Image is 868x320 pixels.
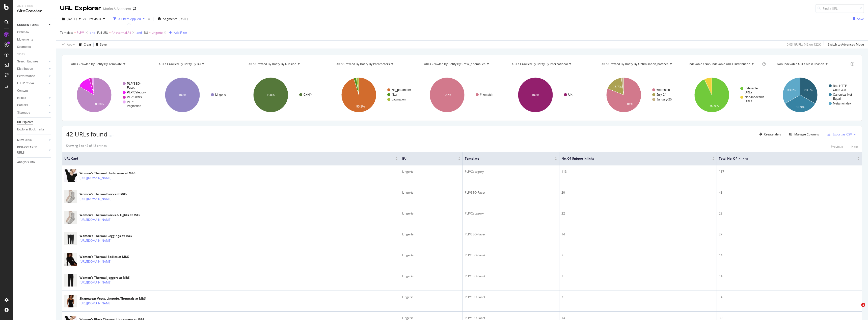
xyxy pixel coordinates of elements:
[17,44,52,50] a: Segments
[17,52,30,57] a: Visits
[627,102,633,106] text: 81%
[613,85,621,89] text: 16.7%
[137,30,142,35] button: and
[147,16,151,21] div: times
[60,30,73,35] span: Template
[465,232,557,237] div: PLP/SEO-Facet
[561,190,715,195] div: 20
[95,102,104,106] text: 83.3%
[764,132,781,136] div: Create alert
[149,30,151,35] span: =
[79,238,112,243] a: [URL][DOMAIN_NAME]
[657,98,672,101] text: January-25
[465,295,557,299] div: PLP/SEO-Facet
[561,211,715,216] div: 22
[804,88,813,92] text: 33.3%
[97,30,108,35] span: Full URL
[719,253,860,258] div: 14
[155,15,190,23] button: Segments[DATE]
[154,73,240,117] svg: A chart.
[402,211,460,216] div: Lingerie
[79,196,112,201] a: [URL][DOMAIN_NAME]
[331,73,416,117] svg: A chart.
[87,15,107,23] button: Previous
[17,145,43,155] div: DISAPPEARED URLS
[772,73,857,117] div: A chart.
[17,44,31,50] div: Segments
[127,100,134,104] text: PLP/
[851,303,863,315] iframe: Intercom live chat
[74,30,76,35] span: =
[79,301,112,306] a: [URL][DOMAIN_NAME]
[79,171,135,175] div: Women’s Thermal Underwear at M&S
[507,73,593,117] svg: A chart.
[90,30,95,35] div: and
[465,211,557,216] div: PLP/Category
[167,30,187,36] button: Add Filter
[127,95,142,99] text: PLP/Filters
[66,73,151,117] div: A chart.
[688,60,761,68] h4: Indexable / Non-Indexable URLs Distribution
[17,110,47,115] a: Sitemaps
[84,42,91,47] div: Clear
[402,169,460,174] div: Lingerie
[151,29,163,36] span: Lingerie
[17,22,47,28] a: CURRENT URLS
[787,88,796,92] text: 33.3%
[561,232,715,237] div: 14
[163,17,177,21] span: Segments
[64,209,77,226] img: main image
[851,144,858,150] button: Next
[79,255,133,259] div: Women’s Thermal Bodies at M&S
[90,30,95,35] button: and
[17,66,33,72] div: Distribution
[215,93,226,96] text: Lingerie
[64,293,77,309] img: main image
[356,105,365,108] text: 95.2%
[831,144,843,150] button: Previous
[796,105,804,109] text: 33.3%
[110,135,112,136] img: Equal
[719,190,860,195] div: 43
[94,41,107,49] button: Save
[531,93,539,97] text: 100%
[561,274,715,278] div: 7
[17,95,47,101] a: Inlinks
[833,88,846,92] text: Code 308
[719,156,850,161] span: Total No. of Inlinks
[17,120,33,125] div: Url Explorer
[816,4,864,13] input: Find a URL
[17,88,52,93] a: Content
[511,60,589,68] h4: URLs Crawled By Botify By international
[657,93,666,96] text: July-24
[689,62,750,66] span: Indexable / Non-Indexable URLs distribution
[17,74,35,79] div: Performance
[111,15,147,23] button: 3 Filters Applied
[112,29,131,36] span: ^.*thermal.*$
[174,30,187,35] div: Add Filter
[178,93,186,97] text: 100%
[826,41,864,49] button: Switch to Advanced Mode
[17,127,44,132] div: Explorer Bookmarks
[60,15,83,23] button: [DATE]
[832,132,852,136] div: Export as CSV
[392,88,411,92] text: No_parameter
[64,251,77,268] img: main image
[787,131,819,137] button: Manage Columns
[465,169,557,174] div: PLP/Category
[79,175,112,181] a: [URL][DOMAIN_NAME]
[745,99,752,103] text: URLs
[828,42,864,47] div: Switch to Advanced Mode
[87,17,101,21] span: Previous
[561,295,715,299] div: 7
[243,73,328,117] svg: A chart.
[17,127,52,132] a: Explorer Bookmarks
[64,189,77,205] img: main image
[77,29,85,36] span: PLP/*
[66,144,107,150] div: Showing 1 to 42 of 42 entries
[443,93,451,97] text: 100%
[402,253,460,258] div: Lingerie
[113,133,114,138] div: -
[424,62,485,66] span: URLs Crawled By Botify By crawl_anomalies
